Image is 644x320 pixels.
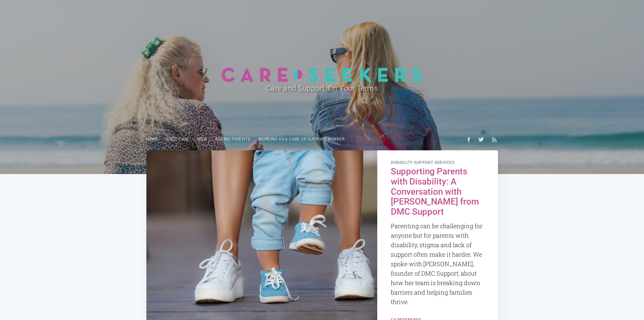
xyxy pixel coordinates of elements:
[391,161,484,165] span: disability support services
[162,133,193,146] a: Aged Care
[377,150,498,316] a: disability support services Supporting Parents with Disability: A Conversation with [PERSON_NAME]...
[391,221,484,306] p: Parenting can be challenging for anyone but for parents with disability, stigma and lack of suppo...
[172,82,472,94] h2: Care and Support, On Your Terms
[254,133,349,146] a: Working as a care or support worker
[391,167,484,217] h2: Supporting Parents with Disability: A Conversation with [PERSON_NAME] from DMC Support
[211,133,254,146] a: Ageing parents
[193,133,211,146] a: NDIS
[221,67,423,82] img: Careseekers
[142,133,163,146] a: Home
